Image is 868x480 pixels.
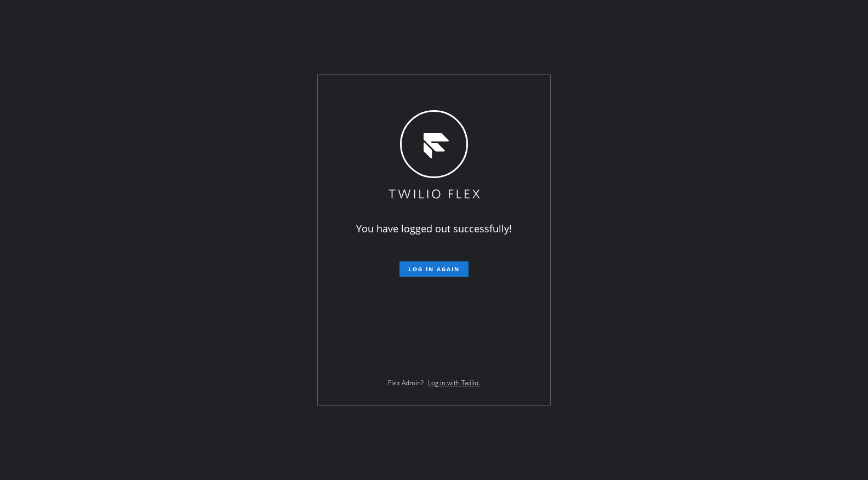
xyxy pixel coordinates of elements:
[399,261,469,277] button: Log in again
[428,378,480,387] a: Log in with Twilio.
[356,222,512,235] span: You have logged out successfully!
[388,378,424,387] span: Flex Admin?
[408,265,460,273] span: Log in again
